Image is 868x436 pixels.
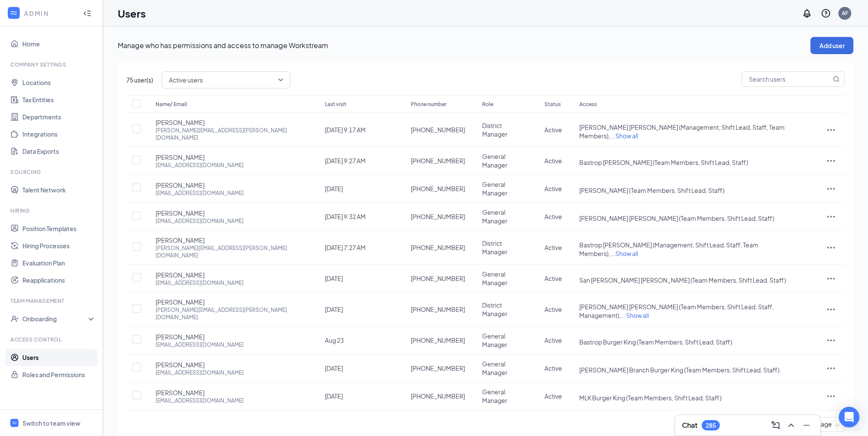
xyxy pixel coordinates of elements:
a: Talent Network [22,181,96,198]
span: [PERSON_NAME] [156,181,205,189]
span: [PHONE_NUMBER] [411,364,465,372]
svg: Notifications [802,8,812,18]
a: Evaluation Plan [22,254,96,271]
span: [PHONE_NUMBER] [411,156,465,165]
span: [PHONE_NUMBER] [411,392,465,400]
a: Tax Entities [22,91,96,108]
div: Hiring [10,207,94,214]
span: General Manager [482,360,507,376]
span: General Manager [482,270,507,287]
svg: ActionsIcon [826,304,836,314]
span: [PHONE_NUMBER] [411,184,465,193]
svg: WorkstreamLogo [9,9,18,17]
span: [PHONE_NUMBER] [411,274,465,283]
span: [DATE] 9:32 AM [325,213,366,220]
span: [PERSON_NAME] [156,388,205,397]
span: [PHONE_NUMBER] [411,243,465,252]
svg: ActionsIcon [826,335,836,345]
span: Active [544,305,562,313]
div: AF [842,9,848,17]
div: Last visit [325,99,394,110]
a: Roles and Permissions [22,366,96,383]
svg: ActionsIcon [826,273,836,284]
span: [PERSON_NAME] [156,236,205,244]
span: General Manager [482,208,507,225]
span: [PHONE_NUMBER] [411,125,465,134]
span: Active [544,157,562,165]
span: [DATE] 9:27 AM [325,157,366,165]
span: Bastrop Burger King (Team Members, Shift Lead, Staff) [579,338,732,346]
a: Locations [22,74,96,91]
span: San [PERSON_NAME] [PERSON_NAME] (Team Members, Shift Lead, Staff) [579,276,786,284]
span: Show all [615,132,638,140]
span: [PERSON_NAME] [156,118,205,127]
span: [PERSON_NAME] [156,298,205,306]
a: Home [22,35,96,52]
span: [DATE] [325,305,343,313]
a: Integrations [22,125,96,143]
span: Active users [169,73,203,86]
div: Company Settings [10,61,94,68]
div: Onboarding [22,314,89,323]
svg: ActionsIcon [826,183,836,194]
svg: UserCheck [10,314,19,323]
span: Bastrop [PERSON_NAME] (Management, Shift Lead, Staff, Team Members), [579,241,758,257]
div: Switch to team view [22,419,80,427]
svg: WorkstreamLogo [12,420,17,426]
span: District Manager [482,301,507,317]
span: ... [610,132,638,140]
svg: QuestionInfo [821,8,831,18]
input: Search users [742,72,831,86]
span: Active [544,274,562,282]
span: Active [544,126,562,134]
span: Active [544,185,562,192]
svg: ActionsIcon [826,125,836,135]
a: Reapplications [22,271,96,289]
span: [DATE] [325,274,343,282]
span: [DATE] 7:27 AM [325,244,366,251]
a: Departments [22,108,96,125]
span: Active [544,213,562,220]
svg: ChevronUp [786,420,796,430]
span: [DATE] [325,364,343,372]
span: [DATE] 9:17 AM [325,126,366,134]
svg: ActionsIcon [826,211,836,222]
h3: Chat [682,421,697,430]
span: Bastrop [PERSON_NAME] (Team Members, Shift Lead, Staff) [579,159,748,166]
a: Position Templates [22,220,96,237]
p: Manage who has permissions and access to manage Workstream [118,41,810,50]
span: [PHONE_NUMBER] [411,305,465,314]
span: Active [544,392,562,400]
span: MLK Burger King (Team Members, Shift Lead, Staff) [579,394,721,402]
div: ADMIN [24,9,75,18]
div: Sourcing [10,168,94,176]
svg: ActionsIcon [826,363,836,373]
div: Team Management [10,297,94,305]
span: [PERSON_NAME] [PERSON_NAME] (Team Members, Shift Lead, Staff) [579,214,774,222]
span: General Manager [482,152,507,169]
span: [PERSON_NAME] [156,332,205,341]
div: [EMAIL_ADDRESS][DOMAIN_NAME] [156,217,244,225]
span: [PHONE_NUMBER] [411,212,465,221]
span: Active [544,364,562,372]
span: General Manager [482,388,507,404]
button: Minimize [800,418,813,432]
div: [EMAIL_ADDRESS][DOMAIN_NAME] [156,369,244,376]
span: [PERSON_NAME] [156,271,205,279]
span: [PERSON_NAME] [156,153,205,162]
th: Phone number [402,95,474,113]
a: Hiring Processes [22,237,96,254]
div: Open Intercom Messenger [839,407,859,427]
svg: ActionsIcon [826,242,836,253]
div: Role [482,99,527,110]
svg: Minimize [801,420,812,430]
th: Status [536,95,571,113]
span: District Manager [482,122,507,138]
svg: MagnifyingGlass [833,76,840,82]
span: Active [544,244,562,251]
a: Data Exports [22,143,96,160]
div: [EMAIL_ADDRESS][DOMAIN_NAME] [156,341,244,348]
div: Page Size [801,418,844,431]
span: [DATE] [325,185,343,192]
button: ChevronUp [784,418,798,432]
